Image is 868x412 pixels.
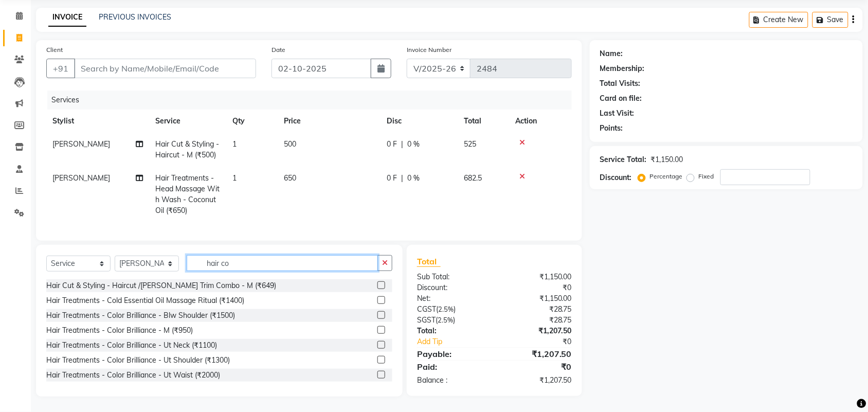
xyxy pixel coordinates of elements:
[409,375,495,386] div: Balance :
[409,304,495,315] div: ( )
[417,315,436,325] span: SGST
[699,172,714,181] label: Fixed
[381,110,458,133] th: Disc
[464,173,482,183] span: 682.5
[232,139,237,149] span: 1
[494,375,580,386] div: ₹1,207.50
[46,45,63,55] label: Client
[409,272,495,282] div: Sub Total:
[232,173,237,183] span: 1
[409,282,495,293] div: Discount:
[494,361,580,373] div: ₹0
[46,295,244,306] div: Hair Treatments - Cold Essential Oil Massage Ritual (₹1400)
[494,272,580,282] div: ₹1,150.00
[74,59,256,78] input: Search by Name/Mobile/Email/Code
[155,139,219,159] span: Hair Cut & Styling - Haircut - M (₹500)
[46,110,149,133] th: Stylist
[600,78,641,89] div: Total Visits:
[187,255,378,271] input: Search or Scan
[409,361,495,373] div: Paid:
[409,336,509,347] a: Add Tip
[387,173,397,184] span: 0 F
[494,315,580,326] div: ₹28.75
[46,340,217,351] div: Hair Treatments - Color Brilliance - Ut Neck (₹1100)
[509,110,572,133] th: Action
[272,45,285,55] label: Date
[600,93,642,104] div: Card on file:
[278,110,381,133] th: Price
[650,172,683,181] label: Percentage
[284,139,296,149] span: 500
[401,139,403,150] span: |
[651,154,683,165] div: ₹1,150.00
[52,139,110,149] span: [PERSON_NAME]
[600,48,623,59] div: Name:
[464,139,476,149] span: 525
[600,172,632,183] div: Discount:
[407,173,420,184] span: 0 %
[99,12,171,22] a: PREVIOUS INVOICES
[409,326,495,336] div: Total:
[417,304,436,314] span: CGST
[226,110,278,133] th: Qty
[46,280,276,291] div: Hair Cut & Styling - Haircut /[PERSON_NAME] Trim Combo - M (₹649)
[46,355,230,366] div: Hair Treatments - Color Brilliance - Ut Shoulder (₹1300)
[46,325,193,336] div: Hair Treatments - Color Brilliance - M (₹950)
[417,256,441,267] span: Total
[438,316,453,324] span: 2.5%
[401,173,403,184] span: |
[46,370,220,381] div: Hair Treatments - Color Brilliance - Ut Waist (₹2000)
[812,12,848,28] button: Save
[387,139,397,150] span: 0 F
[749,12,808,28] button: Create New
[409,315,495,326] div: ( )
[407,45,451,55] label: Invoice Number
[46,310,235,321] div: Hair Treatments - Color Brilliance - Blw Shoulder (₹1500)
[600,154,647,165] div: Service Total:
[494,304,580,315] div: ₹28.75
[509,336,580,347] div: ₹0
[46,59,75,78] button: +91
[494,282,580,293] div: ₹0
[149,110,226,133] th: Service
[600,108,635,119] div: Last Visit:
[48,8,86,27] a: INVOICE
[409,293,495,304] div: Net:
[155,173,220,215] span: Hair Treatments - Head Massage With Wash - Coconut Oil (₹650)
[458,110,509,133] th: Total
[494,326,580,336] div: ₹1,207.50
[284,173,296,183] span: 650
[47,91,580,110] div: Services
[407,139,420,150] span: 0 %
[409,348,495,360] div: Payable:
[52,173,110,183] span: [PERSON_NAME]
[494,348,580,360] div: ₹1,207.50
[600,123,623,134] div: Points:
[600,63,645,74] div: Membership:
[438,305,454,313] span: 2.5%
[494,293,580,304] div: ₹1,150.00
